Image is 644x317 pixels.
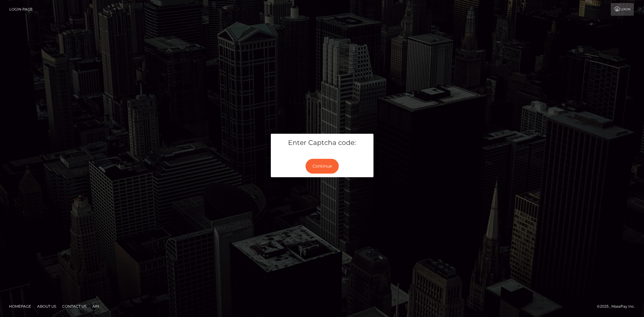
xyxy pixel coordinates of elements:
a: Login Page [9,3,33,16]
a: Login [611,3,634,16]
div: © 2025 , MassPay Inc. [597,303,639,310]
h5: Enter Captcha code: [275,138,369,148]
button: Continue [306,159,339,174]
a: Homepage [7,302,34,311]
a: API [90,302,101,311]
a: Contact Us [60,302,89,311]
a: About Us [35,302,59,311]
